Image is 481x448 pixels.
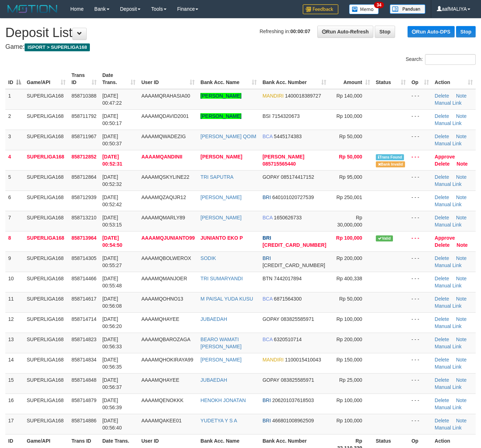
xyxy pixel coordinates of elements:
[274,134,302,139] span: Copy 5445174383 to clipboard
[456,174,467,180] a: Note
[272,113,300,119] span: Copy 7154320673 to clipboard
[24,170,68,191] td: SUPERLIGA168
[24,211,68,231] td: SUPERLIGA168
[141,154,182,160] span: AAAAMQANDINII
[71,215,96,220] span: 858713210
[336,255,362,261] span: Rp 200,000
[262,134,272,139] span: BCA
[262,113,271,119] span: BSI
[336,276,362,281] span: Rp 400,338
[200,337,241,349] a: BEARO WAMATI [PERSON_NAME]
[262,276,272,281] span: BTN
[281,174,314,180] span: Copy 085174417152 to clipboard
[409,130,432,150] td: - - -
[24,353,68,373] td: SUPERLIGA168
[456,397,467,403] a: Note
[141,235,195,241] span: AAAAMQJUNIANTO99
[456,418,467,423] a: Note
[102,134,122,146] span: [DATE] 00:50:37
[262,194,271,200] span: BRI
[274,296,302,302] span: Copy 6871564300 to clipboard
[435,276,449,281] a: Delete
[260,69,329,89] th: Bank Acc. Number: activate to sort column ascending
[102,113,122,126] span: [DATE] 00:50:17
[24,272,68,292] td: SUPERLIGA168
[102,276,122,288] span: [DATE] 00:55:48
[317,26,373,38] a: Run Auto-Refresh
[435,181,462,187] a: Manual Link
[102,93,122,106] span: [DATE] 00:47:22
[435,141,462,146] a: Manual Link
[71,154,96,160] span: 858712852
[262,357,283,363] span: MANDIRI
[262,215,272,220] span: BCA
[102,174,122,187] span: [DATE] 00:52:32
[138,69,198,89] th: User ID: activate to sort column ascending
[435,202,462,207] a: Manual Link
[409,373,432,394] td: - - -
[71,134,96,139] span: 858711967
[339,134,362,139] span: Rp 50,000
[102,215,122,228] span: [DATE] 00:53:15
[409,292,432,312] td: - - -
[141,296,183,302] span: AAAAMQOHNO13
[200,154,242,160] a: [PERSON_NAME]
[376,235,393,241] span: Valid transaction
[141,377,179,383] span: AAAAMQHAYEE
[336,337,362,342] span: Rp 200,000
[24,414,68,434] td: SUPERLIGA168
[262,377,279,383] span: GOPAY
[456,276,467,281] a: Note
[5,26,476,40] h1: Deposit List
[435,364,462,370] a: Manual Link
[457,161,468,167] a: Note
[409,89,432,110] td: - - -
[5,109,24,130] td: 2
[25,43,90,51] span: ISPORT > SUPERLIGA168
[24,150,68,170] td: SUPERLIGA168
[409,191,432,211] td: - - -
[102,418,122,431] span: [DATE] 00:56:40
[274,215,302,220] span: Copy 1650626733 to clipboard
[71,113,96,119] span: 858711792
[5,292,24,312] td: 11
[5,150,24,170] td: 4
[425,54,476,65] input: Search:
[408,26,455,37] a: Run Auto-DPS
[5,251,24,272] td: 9
[303,4,338,14] img: Feedback.jpg
[409,353,432,373] td: - - -
[141,276,187,281] span: AAAAMQMANJOER
[71,418,96,423] span: 858714886
[435,113,449,119] a: Delete
[262,296,272,302] span: BCA
[432,69,476,89] th: Action: activate to sort column ascending
[262,161,296,167] span: Copy 085715565440 to clipboard
[200,276,243,281] a: TRI SUMARYANDI
[24,130,68,150] td: SUPERLIGA168
[376,161,405,167] span: Bank is not match
[456,93,467,99] a: Note
[456,134,467,139] a: Note
[71,337,96,342] span: 858714823
[336,93,362,99] span: Rp 140,000
[200,194,241,200] a: [PERSON_NAME]
[409,69,432,89] th: Op: activate to sort column ascending
[5,170,24,191] td: 5
[5,43,476,51] h4: Game:
[435,161,450,167] a: Delete
[272,397,314,403] span: Copy 206201037618503 to clipboard
[200,235,243,241] a: JUNIANTO EKO P
[339,296,362,302] span: Rp 50,000
[24,89,68,110] td: SUPERLIGA168
[376,154,404,160] span: Similar transaction found
[375,26,395,38] a: Stop
[24,251,68,272] td: SUPERLIGA168
[262,316,279,322] span: GOPAY
[409,109,432,130] td: - - -
[262,174,279,180] span: GOPAY
[409,231,432,251] td: - - -
[200,377,227,383] a: JUBAEDAH
[200,134,256,139] a: [PERSON_NAME] QOIM
[102,357,122,370] span: [DATE] 00:56:35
